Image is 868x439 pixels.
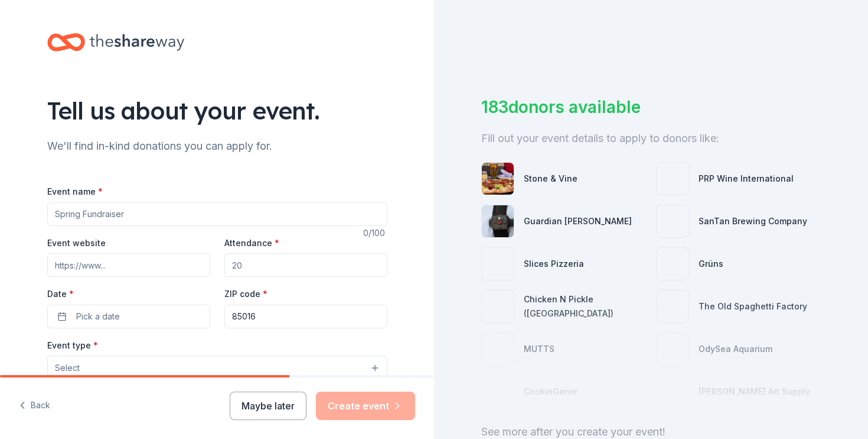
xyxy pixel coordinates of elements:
[699,257,723,271] div: Grüns
[699,214,807,228] div: SanTan Brewing Company
[47,305,210,328] button: Pick a date
[482,248,514,280] img: photo for Slices Pizzeria
[47,137,387,156] div: We'll find in-kind donations you can apply for.
[224,305,387,328] input: 12345 (U.S. only)
[481,129,821,148] div: Fill out your event details to apply to donors like:
[524,172,577,186] div: Stone & Vine
[47,340,98,351] label: Event type
[524,257,584,271] div: Slices Pizzeria
[363,226,387,240] div: 0 /100
[47,253,210,277] input: https://www...
[699,172,794,186] div: PRP Wine International
[481,95,821,120] div: 183 donors available
[55,361,80,375] span: Select
[47,356,387,380] button: Select
[19,393,50,418] button: Back
[657,248,688,280] img: photo for Grüns
[657,205,688,237] img: photo for SanTan Brewing Company
[47,288,210,300] label: Date
[230,392,306,420] button: Maybe later
[224,237,279,249] label: Attendance
[47,186,103,198] label: Event name
[224,288,267,300] label: ZIP code
[47,237,106,249] label: Event website
[657,163,688,195] img: photo for PRP Wine International
[482,163,514,195] img: photo for Stone & Vine
[224,253,387,277] input: 20
[524,214,632,228] div: Guardian [PERSON_NAME]
[47,94,387,127] div: Tell us about your event.
[47,202,387,226] input: Spring Fundraiser
[482,205,514,237] img: photo for Guardian Angel Device
[76,309,120,324] span: Pick a date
